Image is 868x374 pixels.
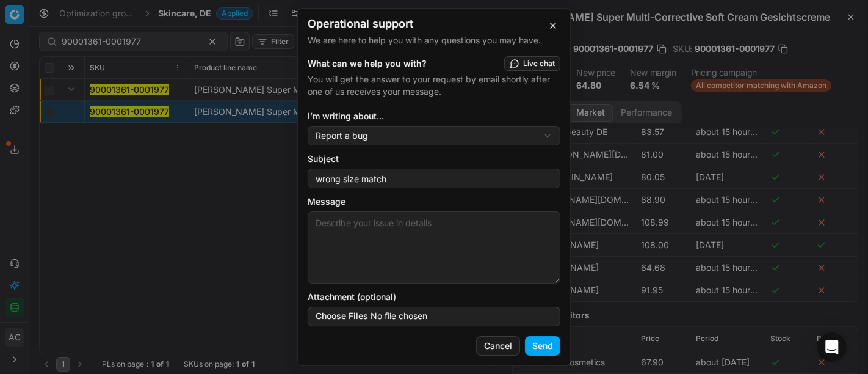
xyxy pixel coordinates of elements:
[308,291,560,303] label: Attachment (optional)
[308,57,427,70] h5: What can we help you with?
[504,56,560,71] button: Live chat
[476,336,520,356] button: Cancel
[308,196,560,208] label: Message
[525,336,560,356] button: Send
[308,110,560,122] label: I’m writing about...
[308,34,560,46] p: We are here to help you with any questions you may have.
[308,73,560,98] p: You will get the answer to your request by email shortly after one of us receives your message.
[313,169,555,188] input: What does your issue mainly connect with?
[308,153,560,165] label: Subject
[308,18,560,29] h2: Operational support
